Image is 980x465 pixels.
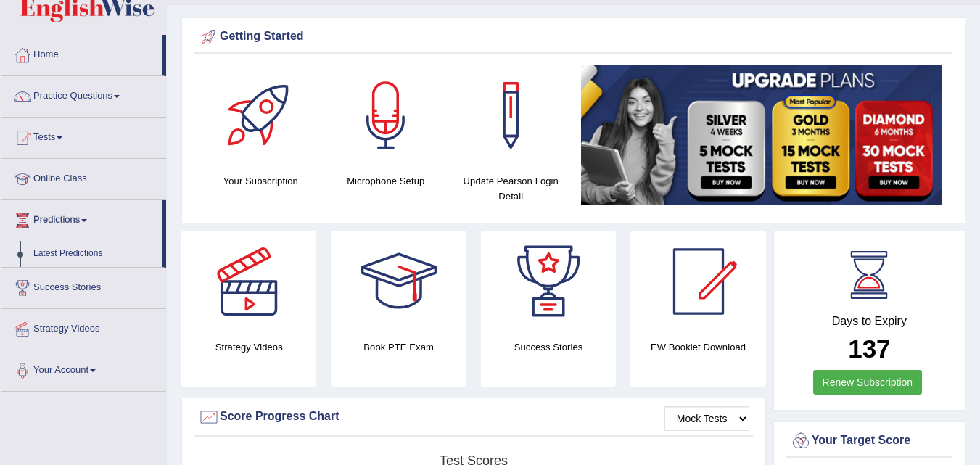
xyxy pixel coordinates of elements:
h4: Success Stories [481,340,616,355]
a: Predictions [1,200,162,236]
h4: Update Pearson Login Detail [456,173,567,204]
a: Renew Subscription [813,370,923,395]
a: Home [1,35,162,71]
a: Practice Questions [1,76,166,112]
div: Getting Started [198,26,949,48]
h4: Strategy Videos [181,340,316,355]
a: Strategy Videos [1,309,166,345]
b: 137 [848,334,890,363]
a: Your Account [1,350,166,387]
div: Score Progress Chart [198,406,749,428]
div: Your Target Score [790,430,949,452]
img: small5.jpg [581,65,942,205]
h4: Your Subscription [205,173,316,189]
a: Success Stories [1,268,166,304]
a: Online Class [1,159,166,195]
a: Tests [1,118,166,154]
a: Latest Predictions [27,241,162,267]
h4: EW Booklet Download [630,340,765,355]
h4: Microphone Setup [331,173,442,189]
h4: Days to Expiry [790,315,949,328]
h4: Book PTE Exam [331,340,466,355]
